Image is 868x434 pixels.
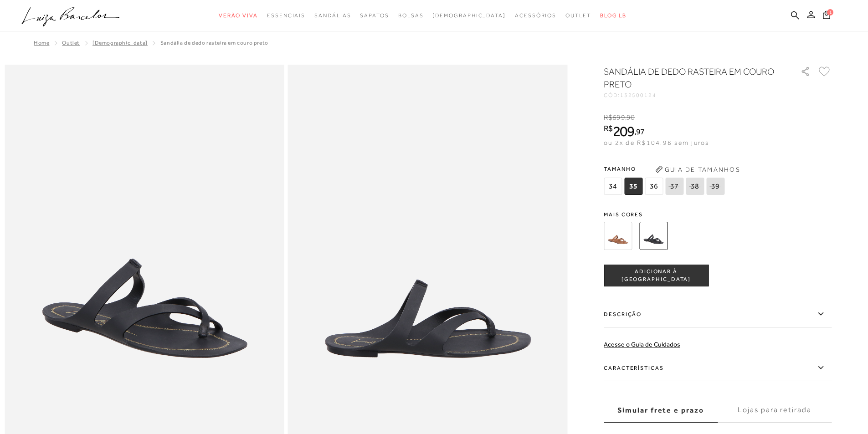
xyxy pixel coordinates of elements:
span: Outlet [565,12,591,19]
span: Acessórios [515,12,556,19]
i: R$ [604,113,612,122]
span: Mais cores [604,212,832,217]
label: Características [604,355,832,381]
i: R$ [604,124,613,133]
img: SANDÁLIA DE DEDO RASTEIRA EM COURO CARAMELO [604,222,632,250]
span: 34 [604,178,622,195]
a: Acesse o Guia de Cuidados [604,341,680,348]
a: categoryNavScreenReaderText [267,7,305,24]
a: [DEMOGRAPHIC_DATA] [92,40,148,46]
a: noSubCategoriesText [432,7,506,24]
img: SANDÁLIA DE DEDO RASTEIRA EM COURO PRETO [639,222,668,250]
a: categoryNavScreenReaderText [314,7,351,24]
label: Descrição [604,301,832,327]
a: categoryNavScreenReaderText [515,7,556,24]
i: , [625,113,635,122]
span: Tamanho [604,162,727,176]
span: 699 [612,113,625,122]
span: 36 [645,178,663,195]
a: BLOG LB [600,7,627,24]
span: Verão Viva [219,12,258,19]
label: Lojas para retirada [718,398,832,423]
div: CÓD: [604,92,786,98]
button: ADICIONAR À [GEOGRAPHIC_DATA] [604,265,709,286]
span: 37 [665,178,683,195]
a: categoryNavScreenReaderText [565,7,591,24]
span: SANDÁLIA DE DEDO RASTEIRA EM COURO PRETO [160,40,268,46]
span: Essenciais [267,12,305,19]
span: 97 [636,127,645,136]
span: Sandálias [314,12,351,19]
span: 90 [627,113,635,122]
i: , [634,128,645,136]
span: Sapatos [360,12,389,19]
a: categoryNavScreenReaderText [360,7,389,24]
a: Outlet [62,40,80,46]
span: 39 [706,178,724,195]
span: ou 2x de R$104,98 sem juros [604,139,709,146]
span: Bolsas [398,12,424,19]
button: Guia de Tamanhos [652,162,743,177]
span: 38 [686,178,704,195]
span: ADICIONAR À [GEOGRAPHIC_DATA] [604,268,708,284]
span: 209 [613,123,634,139]
a: categoryNavScreenReaderText [219,7,258,24]
button: 1 [820,10,833,22]
a: Home [34,40,49,46]
span: 132500124 [620,92,657,98]
span: BLOG LB [600,12,627,19]
h1: SANDÁLIA DE DEDO RASTEIRA EM COURO PRETO [604,65,775,91]
a: categoryNavScreenReaderText [398,7,424,24]
span: 35 [624,178,642,195]
label: Simular frete e prazo [604,398,718,423]
span: [DEMOGRAPHIC_DATA] [432,12,506,19]
span: 1 [827,9,833,15]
